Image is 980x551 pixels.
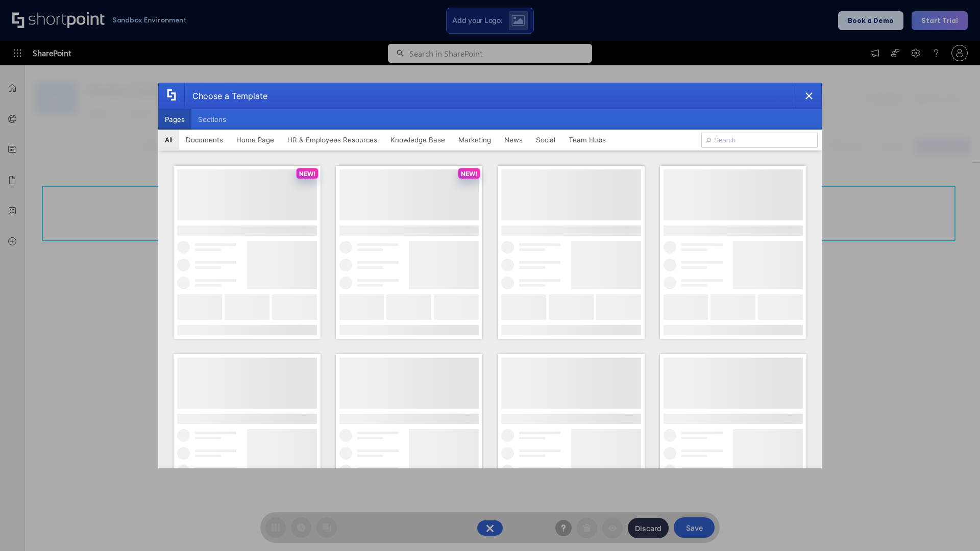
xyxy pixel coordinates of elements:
button: Team Hubs [562,130,612,150]
div: template selector [158,83,822,468]
input: Search [701,133,818,148]
button: All [158,130,179,150]
button: Sections [191,109,233,130]
div: Choose a Template [184,83,267,109]
button: Social [529,130,562,150]
button: Knowledge Base [384,130,452,150]
button: Home Page [230,130,281,150]
p: NEW! [299,170,315,178]
button: Marketing [452,130,498,150]
button: HR & Employees Resources [281,130,384,150]
button: Documents [179,130,230,150]
button: Pages [158,109,191,130]
button: News [498,130,529,150]
p: NEW! [461,170,477,178]
iframe: Chat Widget [929,502,980,551]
